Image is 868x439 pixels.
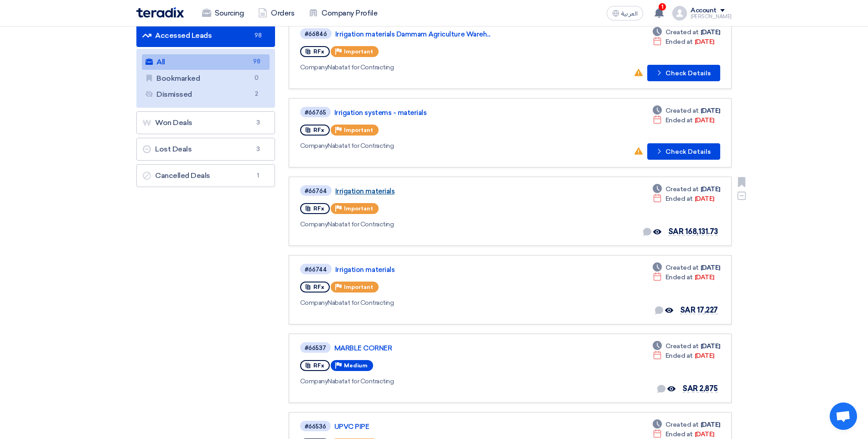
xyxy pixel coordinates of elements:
[305,423,326,429] div: #66536
[665,341,699,351] span: Created at
[334,109,562,117] a: Irrigation systems - materials
[251,73,262,83] span: 0
[665,429,693,439] span: Ended at
[665,27,699,37] span: Created at
[653,184,720,194] div: [DATE]
[136,111,275,134] a: Won Deals3
[253,31,264,40] span: 98
[300,142,328,150] span: Company
[305,110,326,115] div: #66765
[305,188,327,194] div: #66764
[251,89,262,99] span: 2
[301,3,385,23] a: Company Profile
[305,345,326,351] div: #66537
[668,227,718,236] span: SAR 168,131.73
[653,272,714,282] div: [DATE]
[682,384,718,393] span: SAR 2,875
[653,106,720,115] div: [DATE]
[335,30,563,38] a: Irrigation materials Dammam Agriculture Wareh...
[691,7,717,15] div: Account
[305,31,327,37] div: #66846
[300,63,565,72] div: Nabatat for Contracting
[665,115,693,125] span: Ended at
[680,306,718,314] span: SAR 17,227
[647,143,720,160] button: Check Details
[142,71,270,86] a: Bookmarked
[300,141,564,151] div: Nabatat for Contracting
[136,138,275,161] a: Lost Deals3
[665,184,699,194] span: Created at
[335,187,563,195] a: Irrigation materials
[300,377,328,385] span: Company
[313,127,324,133] span: RFx
[313,48,324,55] span: RFx
[334,423,562,431] a: UPVC PIPE
[344,48,373,55] span: Important
[607,6,643,21] button: العربية
[142,87,270,102] a: Dismissed
[665,351,693,361] span: Ended at
[665,194,693,204] span: Ended at
[136,7,184,18] img: Teradix logo
[344,284,373,290] span: Important
[335,266,563,274] a: Irrigation materials
[344,205,373,212] span: Important
[653,351,714,361] div: [DATE]
[672,6,687,21] img: profile_test.png
[300,299,328,307] span: Company
[300,220,328,228] span: Company
[647,65,720,81] button: Check Details
[300,298,565,308] div: Nabatat for Contracting
[334,344,562,352] a: MARBLE CORNER
[830,402,857,430] div: Open chat
[691,14,732,19] div: [PERSON_NAME]
[136,164,275,187] a: Cancelled Deals1
[195,3,251,23] a: Sourcing
[305,267,327,272] div: #66744
[665,106,699,115] span: Created at
[665,420,699,429] span: Created at
[653,420,720,429] div: [DATE]
[653,341,720,351] div: [DATE]
[653,37,714,47] div: [DATE]
[621,10,638,17] span: العربية
[653,429,714,439] div: [DATE]
[653,27,720,37] div: [DATE]
[253,145,264,154] span: 3
[665,263,699,272] span: Created at
[253,171,264,180] span: 1
[665,37,693,47] span: Ended at
[344,127,373,133] span: Important
[300,63,328,71] span: Company
[300,376,564,386] div: Nabatat for Contracting
[251,3,301,23] a: Orders
[313,362,324,369] span: RFx
[653,263,720,272] div: [DATE]
[313,284,324,290] span: RFx
[136,24,275,47] a: Accessed Leads98
[253,118,264,127] span: 3
[313,205,324,212] span: RFx
[142,54,270,70] a: All
[665,272,693,282] span: Ended at
[653,194,714,204] div: [DATE]
[300,219,565,229] div: Nabatat for Contracting
[653,115,714,125] div: [DATE]
[251,57,262,67] span: 98
[659,3,666,10] span: 1
[344,362,368,369] span: Medium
